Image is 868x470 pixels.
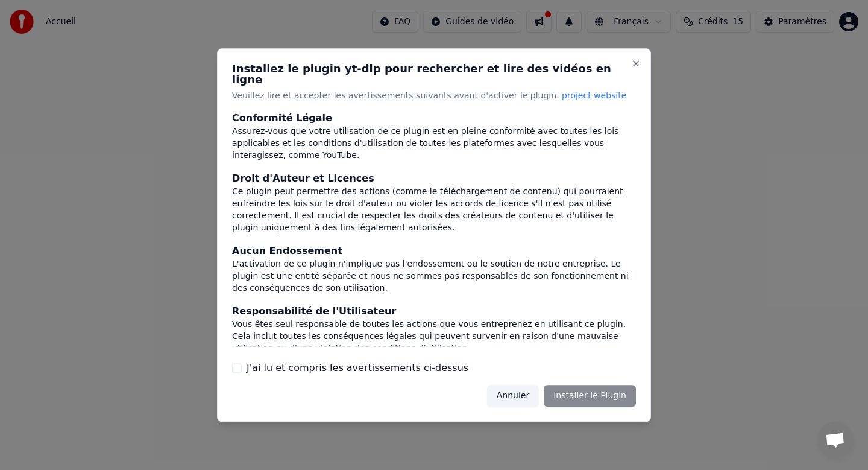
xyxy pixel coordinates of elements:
[232,319,636,355] div: Vous êtes seul responsable de toutes les actions que vous entreprenez en utilisant ce plugin. Cel...
[232,259,636,295] div: L'activation de ce plugin n'implique pas l'endossement ou le soutien de notre entreprise. Le plug...
[232,126,636,162] div: Assurez-vous que votre utilisation de ce plugin est en pleine conformité avec toutes les lois app...
[232,305,636,319] div: Responsabilité de l'Utilisateur
[232,112,636,126] div: Conformité Légale
[232,90,636,102] p: Veuillez lire et accepter les avertissements suivants avant d'activer le plugin.
[232,172,636,186] div: Droit d'Auteur et Licences
[232,63,636,85] h2: Installez le plugin yt-dlp pour rechercher et lire des vidéos en ligne
[487,385,539,407] button: Annuler
[232,186,636,235] div: Ce plugin peut permettre des actions (comme le téléchargement de contenu) qui pourraient enfreind...
[232,244,636,259] div: Aucun Endossement
[247,361,468,375] label: J'ai lu et compris les avertissements ci-dessus
[562,91,626,100] span: project website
